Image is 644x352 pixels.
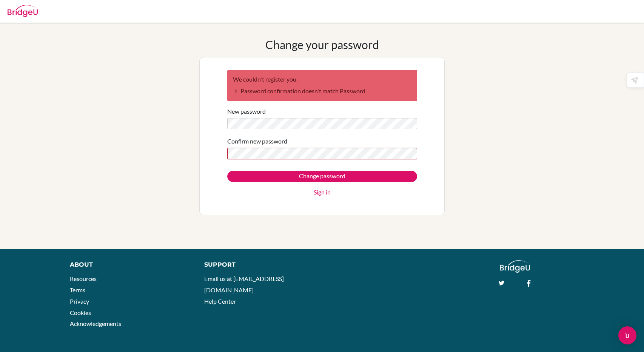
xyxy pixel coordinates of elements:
div: About [70,260,188,269]
input: Change password [227,171,417,182]
div: Open Intercom Messenger [618,326,636,344]
img: Bridge-U [8,5,38,17]
a: Cookies [70,309,91,316]
h2: We couldn't register you: [233,76,411,83]
a: Email us at [EMAIL_ADDRESS][DOMAIN_NAME] [204,275,284,293]
a: Terms [70,286,85,293]
a: Acknowledgements [70,320,121,327]
label: Confirm new password [227,137,287,146]
a: Help Center [204,298,236,305]
label: New password [227,107,266,116]
a: Sign in [314,188,331,197]
li: Password confirmation doesn't match Password [233,86,411,96]
h1: Change your password [265,38,379,51]
a: Privacy [70,298,89,305]
div: Support [204,260,314,269]
img: logo_white@2x-f4f0deed5e89b7ecb1c2cc34c3e3d731f90f0f143d5ea2071677605dd97b5244.png [500,260,530,273]
a: Resources [70,275,97,282]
